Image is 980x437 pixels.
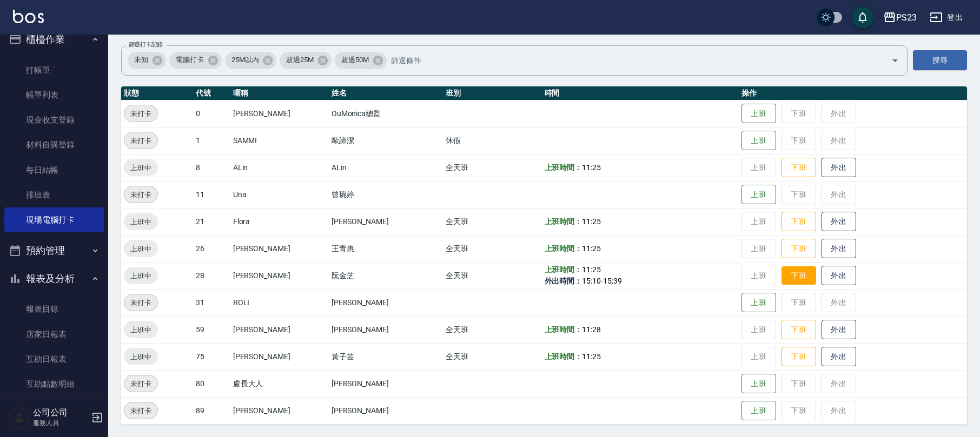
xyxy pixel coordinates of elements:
[329,343,443,370] td: 黃子芸
[582,265,601,274] span: 11:25
[193,181,230,208] td: 11
[782,158,816,178] button: 下班
[124,270,158,281] span: 上班中
[121,86,193,100] th: 狀態
[124,324,158,335] span: 上班中
[329,127,443,154] td: 歐諦潔
[443,86,541,100] th: 班別
[545,163,582,172] b: 上班時間：
[4,396,104,421] a: 設計師日報表
[913,50,967,70] button: 搜尋
[896,11,917,24] div: PS23
[4,322,104,347] a: 店家日報表
[230,100,329,127] td: [PERSON_NAME]
[230,343,329,370] td: [PERSON_NAME]
[822,158,856,178] button: 外出
[4,347,104,372] a: 互助日報表
[741,374,776,394] button: 上班
[822,347,856,367] button: 外出
[852,6,873,28] button: save
[230,397,329,424] td: [PERSON_NAME]
[280,55,320,65] span: 超過25M
[822,266,856,286] button: 外出
[193,100,230,127] td: 0
[124,378,157,389] span: 未打卡
[193,127,230,154] td: 1
[124,108,157,119] span: 未打卡
[225,52,277,69] div: 25M以內
[603,277,622,285] span: 15:39
[230,289,329,316] td: ROLI
[4,237,104,265] button: 預約管理
[124,405,157,416] span: 未打卡
[545,217,582,226] b: 上班時間：
[741,293,776,313] button: 上班
[782,212,816,232] button: 下班
[582,325,601,334] span: 11:28
[124,135,157,146] span: 未打卡
[193,370,230,397] td: 80
[124,297,157,308] span: 未打卡
[4,107,104,132] a: 現金收支登錄
[230,86,329,100] th: 暱稱
[193,235,230,262] td: 26
[9,407,30,428] img: Person
[886,52,904,69] button: Open
[329,235,443,262] td: 王青惠
[443,343,541,370] td: 全天班
[329,316,443,343] td: [PERSON_NAME]
[542,86,739,100] th: 時間
[193,262,230,289] td: 28
[582,352,601,361] span: 11:25
[4,83,104,107] a: 帳單列表
[443,235,541,262] td: 全天班
[329,397,443,424] td: [PERSON_NAME]
[545,277,582,285] b: 外出時間：
[230,208,329,235] td: Flora
[329,208,443,235] td: [PERSON_NAME]
[741,401,776,421] button: 上班
[124,243,158,254] span: 上班中
[582,244,601,253] span: 11:25
[582,277,601,285] span: 15:10
[4,297,104,321] a: 報表目錄
[443,127,541,154] td: 休假
[128,52,166,69] div: 未知
[329,181,443,208] td: 曾琬婷
[225,55,266,65] span: 25M以內
[545,265,582,274] b: 上班時間：
[542,262,739,289] td: -
[4,265,104,293] button: 報表及分析
[329,289,443,316] td: [PERSON_NAME]
[169,55,210,65] span: 電腦打卡
[4,132,104,157] a: 材料自購登錄
[329,370,443,397] td: [PERSON_NAME]
[230,262,329,289] td: [PERSON_NAME]
[33,418,88,428] p: 服務人員
[329,154,443,181] td: ALin
[4,372,104,396] a: 互助點數明細
[13,10,44,23] img: Logo
[782,320,816,340] button: 下班
[124,189,157,200] span: 未打卡
[4,58,104,83] a: 打帳單
[782,266,816,285] button: 下班
[4,183,104,207] a: 排班表
[4,25,104,53] button: 櫃檯作業
[925,8,967,28] button: 登出
[335,52,387,69] div: 超過50M
[879,6,921,29] button: PS23
[741,131,776,151] button: 上班
[124,216,158,227] span: 上班中
[335,55,375,65] span: 超過50M
[230,235,329,262] td: [PERSON_NAME]
[443,262,541,289] td: 全天班
[280,52,332,69] div: 超過25M
[230,370,329,397] td: 處長大人
[128,55,155,65] span: 未知
[230,316,329,343] td: [PERSON_NAME]
[739,86,967,100] th: 操作
[193,397,230,424] td: 89
[329,262,443,289] td: 阮金芝
[193,154,230,181] td: 8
